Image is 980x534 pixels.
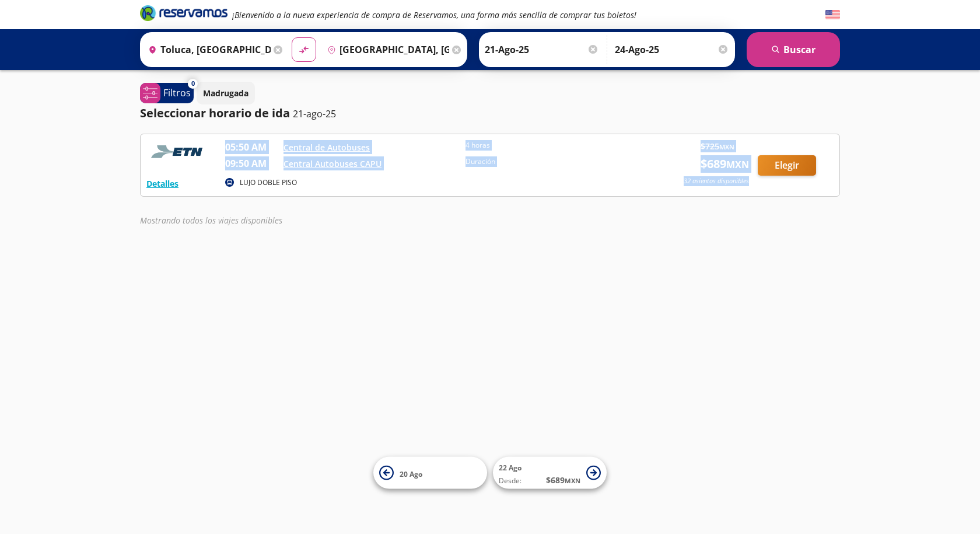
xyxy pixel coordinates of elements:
[499,463,521,473] span: 22 Ago
[140,4,228,25] a: Brand Logo
[546,474,580,486] span: $ 689
[140,215,282,226] em: Mostrando todos los viajes disponibles
[323,35,450,64] input: Buscar Destino
[493,457,607,489] button: 22 AgoDesde:$689MXN
[163,86,191,100] p: Filtros
[758,155,816,176] button: Elegir
[146,177,178,190] button: Detalles
[485,35,599,64] input: Elegir Fecha
[203,87,249,99] p: Madrugada
[466,140,642,151] p: 4 horas
[701,155,749,173] span: $ 689
[499,476,521,486] span: Desde:
[225,140,278,154] p: 05:50 AM
[232,9,636,20] em: ¡Bienvenido a la nueva experiencia de compra de Reservamos, una forma más sencilla de comprar tus...
[726,158,749,171] small: MXN
[565,476,580,485] small: MXN
[466,156,642,167] p: Duración
[825,8,840,22] button: English
[197,82,255,104] button: Madrugada
[293,107,336,121] p: 21-ago-25
[146,140,211,163] img: RESERVAMOS
[140,4,228,22] i: Brand Logo
[373,457,487,489] button: 20 Ago
[140,83,194,103] button: 0Filtros
[684,176,749,186] p: 32 asientos disponibles
[283,142,370,153] a: Central de Autobuses
[191,79,195,89] span: 0
[143,35,271,64] input: Buscar Origen
[225,156,278,170] p: 09:50 AM
[140,104,290,122] p: Seleccionar horario de ida
[701,140,734,152] span: $ 725
[615,35,729,64] input: Opcional
[719,142,734,151] small: MXN
[240,177,297,188] p: LUJO DOBLE PISO
[747,32,840,67] button: Buscar
[400,469,422,479] span: 20 Ago
[283,158,381,169] a: Central Autobuses CAPU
